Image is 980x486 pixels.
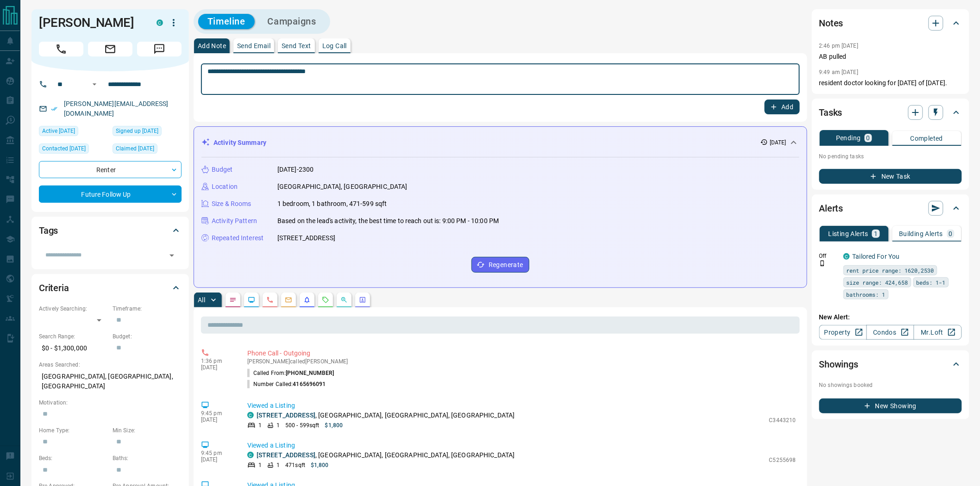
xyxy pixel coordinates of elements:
[201,134,799,151] div: Activity Summary[DATE]
[247,412,254,418] div: condos.ca
[867,135,870,141] p: 0
[42,144,86,153] span: Contacted [DATE]
[39,277,182,299] div: Criteria
[277,233,335,243] p: [STREET_ADDRESS]
[819,16,843,31] h2: Notes
[214,138,266,148] p: Activity Summary
[113,126,182,139] div: Sat Jul 11 2020
[325,421,343,430] p: $1,800
[39,126,108,139] div: Sun Aug 10 2025
[212,233,264,243] p: Repeated Interest
[257,411,515,420] p: , [GEOGRAPHIC_DATA], [GEOGRAPHIC_DATA], [GEOGRAPHIC_DATA]
[198,14,255,29] button: Timeline
[769,416,796,424] p: C3443210
[212,165,233,174] p: Budget
[39,143,108,156] div: Thu Feb 23 2023
[276,421,280,430] p: 1
[874,231,878,237] p: 1
[39,399,182,407] p: Motivation:
[247,401,796,411] p: Viewed a Listing
[266,296,274,304] svg: Calls
[867,325,914,340] a: Condos
[819,399,962,413] button: New Showing
[229,296,237,304] svg: Notes
[847,266,934,275] span: rent price range: 1620,2530
[198,297,205,303] p: All
[819,312,962,322] p: New Alert:
[819,252,838,260] p: Off
[39,42,83,56] span: Call
[914,325,961,340] a: Mr.Loft
[258,14,326,29] button: Campaigns
[819,260,826,267] svg: Push Notification Only
[39,305,108,313] p: Actively Searching:
[843,253,850,260] div: condos.ca
[311,461,329,469] p: $1,800
[198,43,226,49] p: Add Note
[769,456,796,464] p: C5255698
[819,43,859,49] p: 2:46 pm [DATE]
[212,199,251,209] p: Size & Rooms
[829,231,869,237] p: Listing Alerts
[847,290,886,299] span: bathrooms: 1
[819,357,859,372] h2: Showings
[285,296,292,304] svg: Emails
[165,249,178,262] button: Open
[819,69,859,75] p: 9:49 am [DATE]
[42,126,75,136] span: Active [DATE]
[39,332,108,341] p: Search Range:
[113,426,182,435] p: Min Size:
[39,454,108,462] p: Beds:
[201,417,233,423] p: [DATE]
[277,165,314,174] p: [DATE]-2300
[819,353,962,375] div: Showings
[212,182,238,192] p: Location
[51,106,57,112] svg: Email Verified
[277,216,499,226] p: Based on the lead's activity, the best time to reach out is: 9:00 PM - 10:00 PM
[819,381,962,389] p: No showings booked
[359,296,366,304] svg: Agent Actions
[39,15,143,30] h1: [PERSON_NAME]
[819,201,843,216] h2: Alerts
[257,451,315,459] a: [STREET_ADDRESS]
[113,143,182,156] div: Mon Mar 04 2024
[285,421,319,430] p: 500 - 599 sqft
[247,349,796,358] p: Phone Call - Outgoing
[247,369,334,377] p: Called From:
[116,126,158,136] span: Signed up [DATE]
[39,341,108,356] p: $0 - $1,300,000
[277,182,408,192] p: [GEOGRAPHIC_DATA], [GEOGRAPHIC_DATA]
[917,278,946,287] span: beds: 1-1
[201,410,233,417] p: 9:45 pm
[113,454,182,462] p: Baths:
[282,43,311,49] p: Send Text
[212,216,257,226] p: Activity Pattern
[819,12,962,34] div: Notes
[39,361,182,369] p: Areas Searched:
[911,135,943,142] p: Completed
[770,138,786,147] p: [DATE]
[819,78,962,88] p: resident doctor looking for [DATE] of [DATE].
[257,450,515,460] p: , [GEOGRAPHIC_DATA], [GEOGRAPHIC_DATA], [GEOGRAPHIC_DATA]
[276,461,280,469] p: 1
[471,257,529,273] button: Regenerate
[286,370,334,376] span: [PHONE_NUMBER]
[39,186,182,203] div: Future Follow Up
[39,223,58,238] h2: Tags
[201,456,233,463] p: [DATE]
[819,197,962,219] div: Alerts
[303,296,311,304] svg: Listing Alerts
[39,280,69,295] h2: Criteria
[157,19,163,26] div: condos.ca
[819,150,962,163] p: No pending tasks
[819,325,867,340] a: Property
[237,43,270,49] p: Send Email
[899,231,943,237] p: Building Alerts
[819,105,842,120] h2: Tasks
[116,144,154,153] span: Claimed [DATE]
[89,79,100,90] button: Open
[257,411,315,419] a: [STREET_ADDRESS]
[819,52,962,62] p: AB pulled
[248,296,255,304] svg: Lead Browsing Activity
[285,461,305,469] p: 471 sqft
